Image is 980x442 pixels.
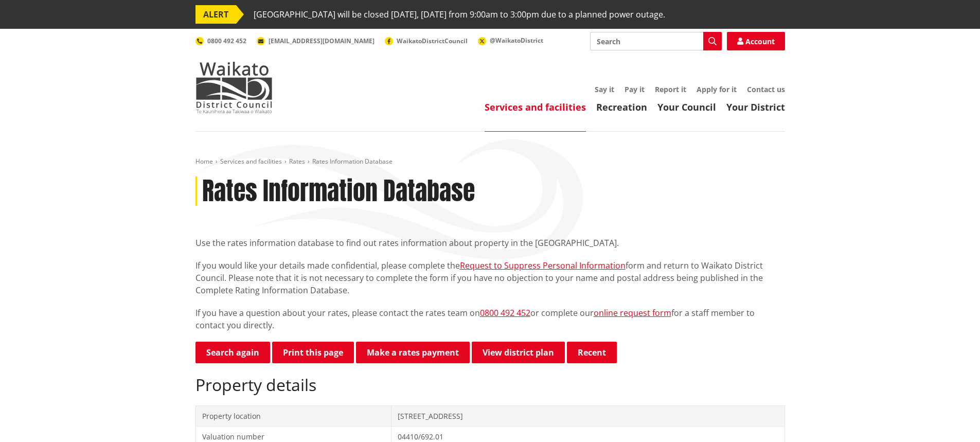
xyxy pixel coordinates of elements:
[195,5,236,24] span: ALERT
[590,32,722,50] input: Search input
[289,157,305,166] a: Rates
[195,405,391,427] td: Property location
[312,157,393,166] span: Rates Information Database
[195,342,270,363] a: Search again
[272,342,354,363] button: Print this page
[195,237,785,249] p: Use the rates information database to find out rates information about property in the [GEOGRAPHI...
[655,84,686,94] a: Report it
[257,37,375,45] a: [EMAIL_ADDRESS][DOMAIN_NAME]
[727,32,785,50] a: Account
[594,307,671,319] a: online request form
[485,101,586,113] a: Services and facilities
[478,36,543,45] a: @WaikatoDistrict
[195,307,785,331] p: If you have a question about your rates, please contact the rates team on or complete our for a s...
[726,101,785,113] a: Your District
[567,342,617,363] button: Recent
[460,260,626,271] a: Request to Suppress Personal Information
[472,342,565,363] a: View district plan
[220,157,282,166] a: Services and facilities
[195,375,785,395] h2: Property details
[747,84,785,94] a: Contact us
[195,259,785,296] p: If you would like your details made confidential, please complete the form and return to Waikato ...
[356,342,470,363] a: Make a rates payment
[195,157,785,166] nav: breadcrumb
[625,84,645,94] a: Pay it
[207,37,246,45] span: 0800 492 452
[596,101,647,113] a: Recreation
[391,405,785,427] td: [STREET_ADDRESS]
[254,5,665,24] span: [GEOGRAPHIC_DATA] will be closed [DATE], [DATE] from 9:00am to 3:00pm due to a planned power outage.
[195,37,246,45] a: 0800 492 452
[480,307,530,319] a: 0800 492 452
[595,84,614,94] a: Say it
[269,37,375,45] span: [EMAIL_ADDRESS][DOMAIN_NAME]
[490,36,543,45] span: @WaikatoDistrict
[385,37,468,45] a: WaikatoDistrictCouncil
[195,62,273,113] img: Waikato District Council - Te Kaunihera aa Takiwaa o Waikato
[697,84,737,94] a: Apply for it
[657,101,716,113] a: Your Council
[195,157,213,166] a: Home
[397,37,468,45] span: WaikatoDistrictCouncil
[202,176,475,206] h1: Rates Information Database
